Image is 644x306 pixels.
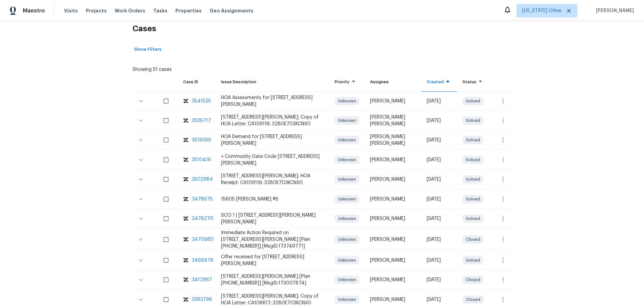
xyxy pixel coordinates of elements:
span: Unknown [335,215,359,222]
div: [DATE] [427,257,452,264]
a: zendesk-icon3478675 [183,196,210,203]
img: zendesk-icon [183,117,189,124]
div: [PERSON_NAME] [PERSON_NAME] [370,133,416,147]
img: zendesk-icon [183,98,189,104]
span: Show Filters [134,46,161,53]
div: [DATE] [427,196,452,203]
div: [STREET_ADDRESS][PERSON_NAME]: Copy of HOA Letter: CA109116: 3280E703KCNX0 [221,114,324,127]
span: Properties [175,7,202,14]
a: zendesk-icon3412967 [183,276,210,283]
span: Unknown [335,236,359,243]
div: 3393796 [192,296,212,303]
div: Case ID [183,79,210,85]
div: 3519399 [192,137,211,143]
div: 3510416 [192,157,211,163]
span: Projects [86,7,107,14]
span: Unknown [335,176,359,183]
a: zendesk-icon3536717 [183,117,210,124]
div: [DATE] [427,276,452,283]
span: Solved [463,137,483,143]
div: Created [427,79,452,85]
span: Unknown [335,157,359,163]
div: Assignee [370,79,416,85]
span: [US_STATE] Other [522,7,562,14]
span: Solved [463,157,483,163]
div: HOA Demand for [STREET_ADDRESS][PERSON_NAME] [221,133,324,147]
a: zendesk-icon3502984 [183,176,210,183]
div: [PERSON_NAME] [370,157,416,163]
a: zendesk-icon3393796 [183,296,210,303]
span: Unknown [335,117,359,124]
div: [PERSON_NAME] [370,98,416,104]
img: zendesk-icon [183,157,189,163]
img: zendesk-icon [183,296,189,303]
span: Maestro [23,7,45,14]
img: zendesk-icon [183,257,189,264]
div: Issue Description [221,79,324,85]
span: Geo Assignments [210,7,253,14]
div: [DATE] [427,215,452,222]
span: Closed [463,236,483,243]
span: Solved [463,196,483,203]
div: Status [463,79,484,85]
img: zendesk-icon [183,176,189,183]
img: zendesk-icon [183,196,189,203]
div: 3412967 [192,276,212,283]
div: [PERSON_NAME] [370,257,416,264]
div: 3502984 [192,176,213,183]
span: Unknown [335,296,359,303]
div: [DATE] [427,137,452,143]
div: Immediate Action Required on [STREET_ADDRESS][PERSON_NAME] [Plan [PHONE_NUMBER]] [MsgID:173749771] [221,229,324,250]
span: Visits [64,7,78,14]
button: Show Filters [132,44,163,55]
div: 3536717 [192,117,211,124]
span: Closed [463,276,483,283]
div: 3470680 [192,236,214,243]
span: Solved [463,176,483,183]
div: [DATE] [427,236,452,243]
div: [STREET_ADDRESS][PERSON_NAME] [Plan [PHONE_NUMBER]] [MsgID:173007874] [221,273,324,287]
span: Solved [463,215,483,222]
a: zendesk-icon3519399 [183,137,210,143]
img: zendesk-icon [183,137,189,143]
h2: Cases [132,13,512,44]
span: Unknown [335,257,359,264]
div: [PERSON_NAME] [370,276,416,283]
span: Closed [463,296,483,303]
div: [PERSON_NAME] [370,296,416,303]
div: [DATE] [427,176,452,183]
img: zendesk-icon [183,236,189,243]
div: [DATE] [427,98,452,104]
div: 3469478 [192,257,213,264]
img: zendesk-icon [183,215,189,222]
div: 3478270 [192,215,213,222]
div: Priority [335,79,359,85]
div: [PERSON_NAME] [370,196,416,203]
div: SCO 1 | [STREET_ADDRESS][PERSON_NAME][PERSON_NAME] [221,212,324,225]
a: zendesk-icon3510416 [183,157,210,163]
div: [PERSON_NAME] [PERSON_NAME] [370,114,416,127]
div: Offer received for [STREET_ADDRESS][PERSON_NAME] [221,254,324,267]
a: zendesk-icon3541525 [183,98,210,104]
div: 15605 [PERSON_NAME] #6 [221,196,324,203]
div: ⧞ Community Gate Code [STREET_ADDRESS][PERSON_NAME] [221,153,324,167]
div: HOA Assessments for [STREET_ADDRESS][PERSON_NAME] [221,94,324,108]
div: [PERSON_NAME] [370,215,416,222]
span: [PERSON_NAME] [593,7,634,14]
span: Solved [463,117,483,124]
span: Unknown [335,98,359,104]
div: Showing 51 cases [132,63,172,73]
a: zendesk-icon3469478 [183,257,210,264]
div: [DATE] [427,157,452,163]
span: Unknown [335,137,359,143]
span: Work Orders [115,7,145,14]
span: Unknown [335,276,359,283]
div: [DATE] [427,117,452,124]
img: zendesk-icon [183,276,189,283]
span: Tasks [153,8,167,13]
a: zendesk-icon3470680 [183,236,210,243]
div: [STREET_ADDRESS][PERSON_NAME]: HOA Receipt: CA109116: 3280E703KCNX0 [221,173,324,186]
div: 3541525 [192,98,211,104]
a: zendesk-icon3478270 [183,215,210,222]
span: Unknown [335,196,359,203]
